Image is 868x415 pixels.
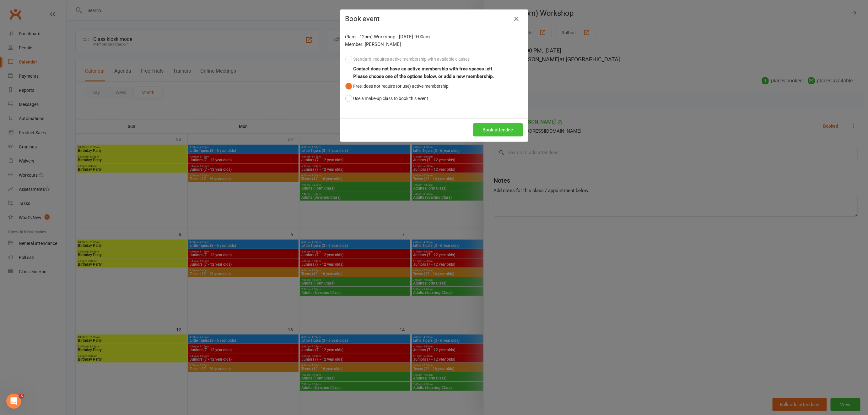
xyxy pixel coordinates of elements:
b: Please choose one of the options below, or add a new membership. [353,74,494,79]
div: (9am - 12pm) Workshop - [DATE] 9:00am Member: [PERSON_NAME] [345,33,523,48]
button: Book attendee [473,123,523,136]
iframe: Intercom live chat [6,394,21,409]
h4: Book event [345,15,523,23]
button: Close [512,14,522,24]
button: Free: does not require (or use) active membership [345,80,449,92]
span: 5 [19,394,24,399]
b: Contact does not have an active membership with free spaces left. [353,66,494,72]
button: Use a make-up class to book this event [345,92,429,104]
